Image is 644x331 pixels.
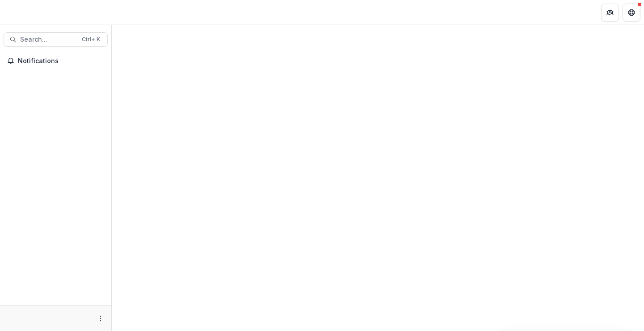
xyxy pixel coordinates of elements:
span: Search... [20,36,76,43]
button: More [95,313,106,324]
button: Partners [601,4,619,21]
button: Get Help [623,4,640,21]
button: Notifications [4,54,108,68]
button: Search... [4,32,108,47]
nav: breadcrumb [115,6,153,19]
span: Notifications [18,57,104,65]
div: Ctrl + K [80,34,102,44]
